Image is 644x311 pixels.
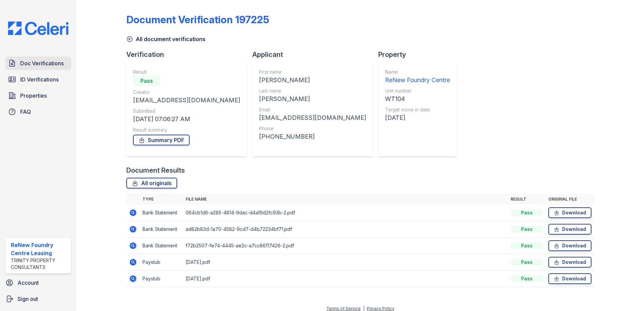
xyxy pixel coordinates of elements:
th: File name [183,194,508,205]
th: Type [140,194,183,205]
td: Paystub [140,271,183,287]
div: Creator [133,89,240,96]
a: All originals [126,178,177,188]
td: f72b2507-fe74-4445-ae2c-a7cc86117426-2.pdf [183,238,508,254]
div: Unit number [385,88,450,94]
div: [PERSON_NAME] [259,94,366,104]
div: [PHONE_NUMBER] [259,132,366,141]
div: Pass [511,242,543,249]
span: ID Verifications [20,75,59,83]
a: Download [548,207,591,218]
td: [DATE].pdf [183,254,508,271]
div: Pass [511,259,543,266]
td: 064cb1d6-a285-4814-9dac-d4a19d2fc93b-2.pdf [183,205,508,221]
th: Result [508,194,546,205]
div: Pass [511,226,543,233]
a: Download [548,224,591,235]
div: [PERSON_NAME] [259,75,366,85]
div: [EMAIL_ADDRESS][DOMAIN_NAME] [259,113,366,123]
div: Pass [133,75,160,86]
div: [DATE] [385,113,450,123]
div: WT104 [385,94,450,104]
a: Download [548,257,591,268]
td: Paystub [140,254,183,271]
div: Trinity Property Consultants [11,257,68,271]
a: FAQ [5,105,71,118]
div: Submitted [133,108,240,114]
div: Document Verification 197225 [126,13,269,26]
div: Pass [511,209,543,216]
div: | [363,306,364,311]
span: FAQ [20,108,31,116]
img: CE_Logo_Blue-a8612792a0a2168367f1c8372b55b34899dd931a85d93a1a3d3e32e68fde9ad4.png [3,22,74,35]
div: Result [133,69,240,75]
th: Original file [546,194,594,205]
span: Account [18,279,39,287]
td: [DATE].pdf [183,271,508,287]
a: Name ReNew Foundry Centre [385,69,450,85]
div: Email [259,106,366,113]
a: All document verifications [126,35,205,43]
div: [EMAIL_ADDRESS][DOMAIN_NAME] [133,96,240,105]
div: ReNew Foundry Centre Leasing [11,241,68,257]
div: ReNew Foundry Centre [385,75,450,85]
a: Privacy Policy [367,306,394,311]
div: Last name [259,88,366,94]
td: Bank Statement [140,221,183,238]
div: Result summary [133,127,240,133]
td: Bank Statement [140,238,183,254]
div: Applicant [252,50,378,59]
a: Sign out [3,292,74,306]
div: [DATE] 07:06:27 AM [133,114,240,124]
a: Account [3,276,74,289]
a: Download [548,273,591,284]
a: Properties [5,89,71,102]
td: Bank Statement [140,205,183,221]
a: Doc Verifications [5,57,71,70]
a: Terms of Service [326,306,361,311]
span: Sign out [18,295,38,303]
a: ID Verifications [5,73,71,86]
div: Target move in date [385,106,450,113]
div: Pass [511,275,543,282]
a: Download [548,240,591,251]
span: Doc Verifications [20,59,64,67]
div: Property [378,50,462,59]
div: Name [385,69,450,75]
td: ad82b83d-1a70-4582-9cd7-d4b72234bf71.pdf [183,221,508,238]
div: First name [259,69,366,75]
div: Verification [126,50,252,59]
span: Properties [20,92,47,100]
div: Document Results [126,166,185,175]
a: Summary PDF [133,135,190,145]
div: Phone [259,125,366,132]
